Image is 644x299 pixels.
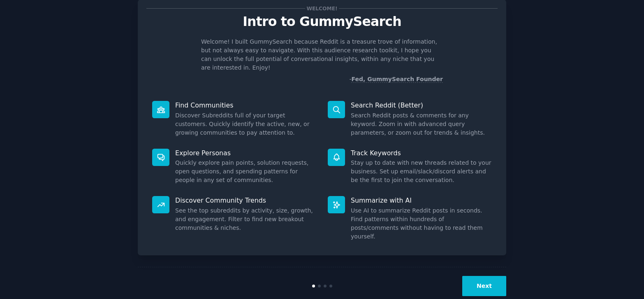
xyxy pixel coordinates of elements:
[175,196,316,205] p: Discover Community Trends
[351,196,492,205] p: Summarize with AI
[201,37,443,72] p: Welcome! I built GummySearch because Reddit is a treasure trove of information, but not always ea...
[351,206,492,241] dd: Use AI to summarize Reddit posts in seconds. Find patterns within hundreds of posts/comments with...
[175,159,316,185] dd: Quickly explore pain points, solution requests, open questions, and spending patterns for people ...
[175,111,316,137] dd: Discover Subreddits full of your target customers. Quickly identify the active, new, or growing c...
[349,75,443,84] div: -
[146,14,498,29] p: Intro to GummySearch
[351,149,492,157] p: Track Keywords
[175,149,316,157] p: Explore Personas
[351,76,443,83] a: Fed, GummySearch Founder
[305,4,339,13] span: Welcome!
[462,276,506,296] button: Next
[175,206,316,232] dd: See the top subreddits by activity, size, growth, and engagement. Filter to find new breakout com...
[351,159,492,185] dd: Stay up to date with new threads related to your business. Set up email/slack/discord alerts and ...
[351,111,492,137] dd: Search Reddit posts & comments for any keyword. Zoom in with advanced query parameters, or zoom o...
[351,101,492,110] p: Search Reddit (Better)
[175,101,316,110] p: Find Communities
